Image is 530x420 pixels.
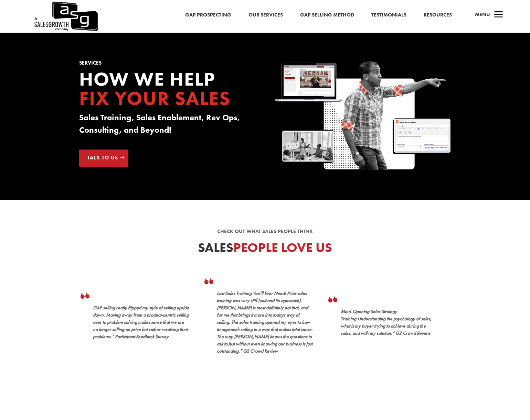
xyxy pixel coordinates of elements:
a: Our Services [248,11,283,20]
h2: Sales [79,241,451,258]
button: slick-slide-0-0 [241,377,246,382]
span: People Love Us [233,239,332,256]
button: slick-slide-0-1 [250,377,255,382]
a: Resources [424,11,452,20]
a: Gap Selling Method [300,11,354,20]
button: slick-slide-0-5 [284,377,289,382]
a: Gap Prospecting [185,11,231,20]
p: Last Sales Training You’ll Ever Need! Prior sales training was very stiff (suit and tie approach)... [217,290,313,360]
h2: How we Help [79,69,255,111]
span: Menu [475,11,490,18]
span: Fix your Sales [79,86,231,111]
p: Check out what sales people think [79,228,451,236]
button: slick-slide-0-2 [258,377,263,382]
p: Mind-Opening Sales Strategy Training. [341,308,437,342]
a: Talk to Us [79,150,128,167]
img: Sales Growth Keenan [275,60,451,172]
h1: Services [79,60,255,69]
span: Understanding the psychology of sales, what is my buyer trying to achieve during the sales, and w... [341,316,432,336]
button: slick-slide-0-4 [275,377,280,382]
a: Testimonials [371,11,406,20]
h3: Sales Training, Sales Enablement, Rev Ops, Consulting, and Beyond! [79,111,255,140]
button: slick-slide-0-3 [267,377,272,382]
span: GAP selling really flipped my style of selling upside down. Moving away from a product-centric se... [93,305,189,340]
span: a [492,8,506,22]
